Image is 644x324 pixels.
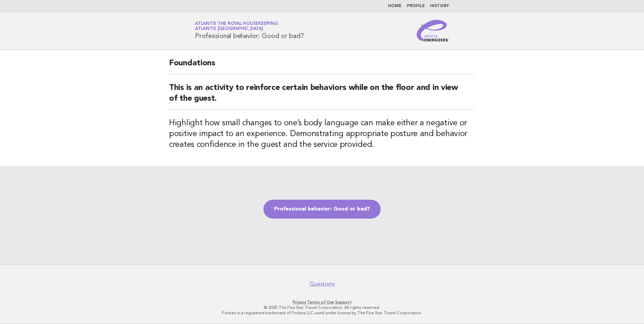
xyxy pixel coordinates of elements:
[430,4,449,8] a: History
[116,310,528,316] p: Forbes is a registered trademark of Forbes LLC used under license by The Five Star Travel Corpora...
[169,83,475,110] h2: This is an activity to reinforce certain behaviors while on the floor and in view of the guest.
[169,58,475,74] h2: Foundations
[388,4,401,8] a: Home
[307,300,334,304] a: Terms of Use
[169,118,475,150] h3: Highlight how small changes to one’s body language can make either a negative or positive impact ...
[417,20,449,41] img: Service Energizers
[263,200,381,219] a: Professional behavior: Good or bad?
[310,281,335,287] a: Questions
[195,22,278,31] a: Atlantis the Royal HousekeepingAtlantis [GEOGRAPHIC_DATA]
[116,299,528,305] p: · ·
[116,305,528,310] p: © 2025 The Five Star Travel Corporation. All rights reserved.
[407,4,425,8] a: Profile
[195,22,304,39] h1: Professional behavior: Good or bad?
[195,27,263,31] span: Atlantis [GEOGRAPHIC_DATA]
[335,300,352,304] a: Support
[293,300,306,304] a: Privacy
